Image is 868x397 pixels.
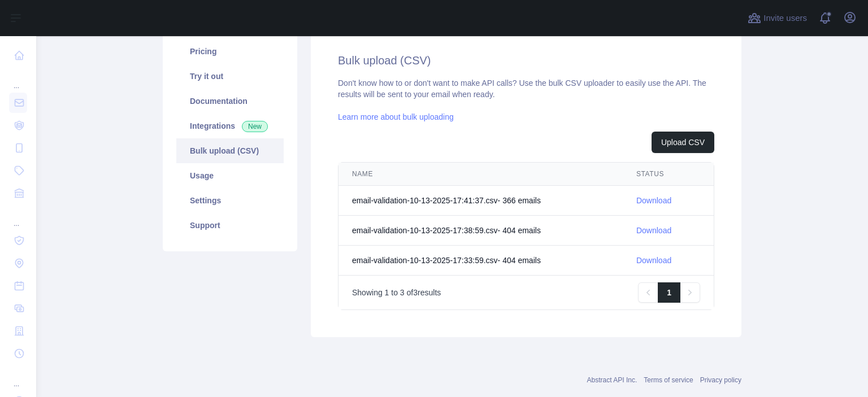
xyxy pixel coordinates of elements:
[638,282,700,303] nav: Pagination
[658,282,680,303] a: 1
[176,188,284,213] a: Settings
[9,206,27,228] div: ...
[338,216,623,246] td: email-validation-10-13-2025-17:38:59.csv - 404 email s
[623,163,714,186] th: STATUS
[652,132,714,153] button: Upload CSV
[176,114,284,138] a: Integrations New
[636,256,671,265] a: Download
[644,376,693,384] a: Terms of service
[636,226,671,235] a: Download
[176,163,284,188] a: Usage
[338,53,714,68] h2: Bulk upload (CSV)
[745,9,809,27] button: Invite users
[400,288,405,297] span: 3
[176,64,284,89] a: Try it out
[176,213,284,238] a: Support
[338,163,623,186] th: NAME
[9,366,27,389] div: ...
[636,196,671,205] a: Download
[176,39,284,64] a: Pricing
[763,12,807,25] span: Invite users
[700,376,741,384] a: Privacy policy
[176,89,284,114] a: Documentation
[338,186,623,216] td: email-validation-10-13-2025-17:41:37.csv - 366 email s
[242,121,268,132] span: New
[176,138,284,163] a: Bulk upload (CSV)
[385,288,389,297] span: 1
[338,77,714,310] div: Don't know how to or don't want to make API calls? Use the bulk CSV uploader to easily use the AP...
[413,288,418,297] span: 3
[587,376,637,384] a: Abstract API Inc.
[352,287,441,298] p: Showing to of results
[338,112,454,121] a: Learn more about bulk uploading
[338,246,623,276] td: email-validation-10-13-2025-17:33:59.csv - 404 email s
[9,68,27,90] div: ...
